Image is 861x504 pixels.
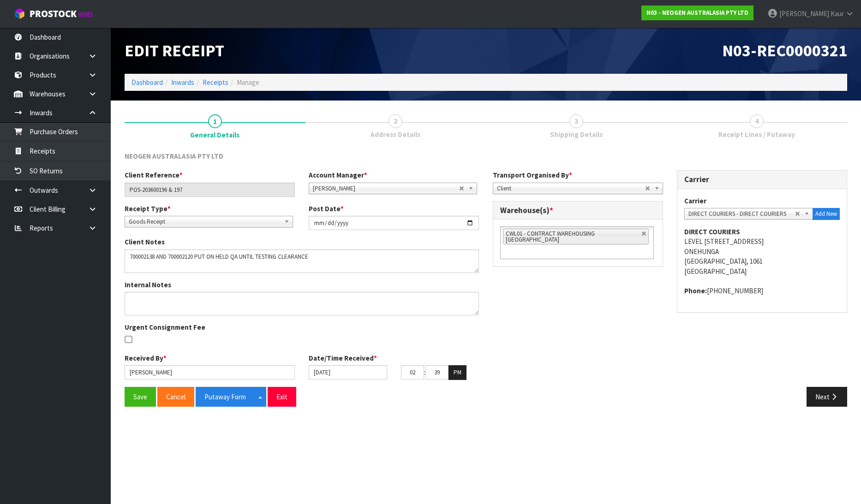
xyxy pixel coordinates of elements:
button: Save [125,387,156,407]
label: Transport Organised By [493,170,572,180]
button: Exit [268,387,296,407]
a: N03 - NEOGEN AUSTRALASIA PTY LTD [641,6,753,20]
span: CWL01 - CONTRACT WAREHOUSING [GEOGRAPHIC_DATA] [506,230,595,243]
address: [PHONE_NUMBER] [684,286,840,296]
strong: DIRECT COURIERS [684,227,740,236]
span: N03-REC0000321 [722,40,847,61]
label: Urgent Consignment Fee [125,322,205,332]
span: [PERSON_NAME] [779,9,829,18]
span: 2 [389,114,402,128]
strong: phone [684,286,707,295]
label: Carrier [684,196,706,206]
button: Putaway Form [196,387,255,407]
label: Account Manager [309,170,367,180]
span: General Details [190,130,239,140]
span: Edit Receipt [125,40,224,61]
label: Client Reference [125,170,183,180]
span: 4 [750,114,764,128]
span: [PERSON_NAME] [313,183,459,194]
label: Internal Notes [125,280,171,290]
input: MM [425,365,448,379]
span: Client [497,183,645,194]
h3: Carrier [684,175,840,184]
span: Manage [237,78,259,87]
img: cube-alt.png [14,8,25,19]
label: Receipt Type [125,204,171,213]
span: 1 [208,114,222,128]
label: Received By [125,353,167,363]
span: General Details [125,144,847,414]
span: Shipping Details [550,130,603,139]
span: Goods Receipt [129,216,281,227]
label: Date/Time Received [309,353,377,363]
button: Cancel [157,387,194,407]
button: PM [448,365,466,380]
input: HH [401,365,424,379]
label: Post Date [309,204,344,213]
label: Client Notes [125,237,165,247]
input: Client Reference [125,183,295,197]
a: Dashboard [132,78,163,87]
span: Kaur [831,9,844,18]
address: LEVEL [STREET_ADDRESS] ONEHUNGA [GEOGRAPHIC_DATA], 1061 [GEOGRAPHIC_DATA] [684,227,840,276]
span: ProStock [30,8,77,20]
span: 3 [569,114,583,128]
h3: Warehouse(s) [500,206,656,215]
span: Address Details [371,130,420,139]
a: Receipts [203,78,228,87]
span: Receipt Lines / Putaway [718,130,795,139]
button: Add New [813,208,840,220]
strong: N03 - NEOGEN AUSTRALASIA PTY LTD [646,9,748,17]
a: Inwards [171,78,194,87]
small: WMS [78,10,93,19]
input: Date/Time received [309,365,387,379]
span: NEOGEN AUSTRALASIA PTY LTD [125,152,223,160]
td: : [424,365,425,380]
button: Next [807,387,847,407]
span: DIRECT COURIERS - DIRECT COURIERS [688,208,795,219]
